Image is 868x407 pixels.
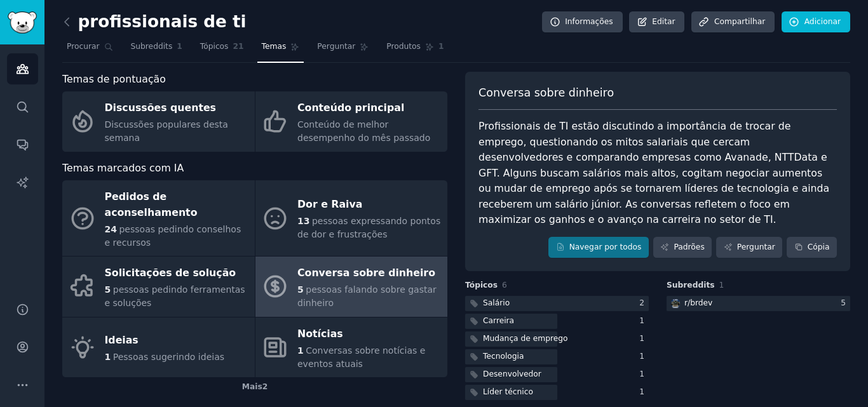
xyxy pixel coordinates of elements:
a: Tecnologia1 [465,349,649,365]
font: 1 [639,334,644,343]
font: Tópicos [200,42,229,51]
a: Líder técnico1 [465,385,649,401]
font: 21 [233,42,244,51]
font: Desenvolvedor [483,370,541,378]
a: Dor e Raiva13pessoas expressando pontos de dor e frustrações [255,180,448,256]
a: Tópicos21 [196,37,248,63]
font: Ideias [105,334,139,346]
font: Pessoas sugerindo ideias [113,352,224,362]
font: Conversa sobre dinheiro [478,86,614,99]
font: 1 [177,42,182,51]
font: Temas marcados com IA [62,162,184,174]
font: Conversas sobre notícias e eventos atuais [297,345,425,369]
font: Padrões [674,243,704,251]
font: Navegar por todos [569,243,642,251]
font: 1 [297,345,304,356]
font: 13 [297,216,309,226]
font: 5 [297,284,304,295]
font: Mudança de emprego [483,334,568,343]
font: Dor e Raiva [297,198,362,210]
font: Informações [565,17,613,26]
font: Solicitações de solução [105,267,236,279]
font: 1 [438,42,444,51]
a: Temas [257,37,304,63]
font: brdev [690,298,712,307]
a: Editar [629,11,684,33]
font: Discussões populares desta semana [105,119,228,143]
font: 1 [639,387,644,396]
font: pessoas falando sobre gastar dinheiro [297,284,437,308]
font: Subreddits [131,42,173,51]
button: Cópia [787,237,837,258]
a: Adicionar [782,11,850,33]
font: Adicionar [804,17,841,26]
a: Ideias1Pessoas sugerindo ideias [62,317,255,378]
font: pessoas pedindo ferramentas e soluções [105,284,245,308]
font: pessoas pedindo conselhos e recursos [105,224,241,248]
font: 1 [105,352,111,362]
font: Procurar [67,42,100,51]
font: 1 [639,352,644,361]
a: Informações [542,11,623,33]
a: Produtos1 [382,37,448,63]
font: 24 [105,224,117,234]
font: 2 [262,382,268,391]
font: 6 [502,281,507,290]
font: Perguntar [317,42,355,51]
font: Conteúdo principal [297,102,404,114]
img: brdev [671,299,680,308]
font: Produtos [386,42,421,51]
a: Pedidos de aconselhamento24pessoas pedindo conselhos e recursos [62,180,255,256]
font: 5 [841,298,846,307]
a: Subreddits1 [126,37,187,63]
a: Desenvolvedor1 [465,367,649,383]
a: Procurar [62,37,118,63]
font: Discussões quentes [105,102,216,114]
img: Logotipo do GummySearch [8,11,37,34]
font: profissionais de ti [78,12,247,31]
font: 5 [105,284,111,295]
a: Conversa sobre dinheiro5pessoas falando sobre gastar dinheiro [255,257,448,317]
a: Salário2 [465,296,649,312]
a: Perguntar [313,37,373,63]
a: Perguntar [716,237,782,258]
font: Conteúdo de melhor desempenho do mês passado [297,119,430,143]
font: Tecnologia [483,352,524,361]
font: Temas [262,42,287,51]
a: Compartilhar [691,11,775,33]
a: Mudança de emprego1 [465,331,649,347]
a: Navegar por todos [548,237,649,258]
a: Conteúdo principalConteúdo de melhor desempenho do mês passado [255,91,448,152]
font: Profissionais de TI estão discutindo a importância de trocar de emprego, questionando os mitos sa... [478,120,832,225]
a: Notícias1Conversas sobre notícias e eventos atuais [255,317,448,378]
a: Padrões [653,237,712,258]
font: Temas de pontuação [62,73,166,85]
a: Carreira1 [465,314,649,330]
font: Compartilhar [714,17,765,26]
font: Editar [652,17,675,26]
font: Mais [242,382,262,391]
a: brdevr/brdev5 [667,296,850,312]
font: Carreira [483,316,514,325]
font: pessoas expressando pontos de dor e frustrações [297,216,440,239]
font: Subreddits [667,281,715,290]
font: 2 [639,298,644,307]
font: 1 [639,370,644,378]
a: Discussões quentesDiscussões populares desta semana [62,91,255,152]
font: Conversa sobre dinheiro [297,267,435,279]
font: Notícias [297,328,343,340]
font: Perguntar [737,243,775,251]
a: Solicitações de solução5pessoas pedindo ferramentas e soluções [62,257,255,317]
font: Líder técnico [483,387,533,396]
font: Cópia [808,243,830,251]
font: 1 [639,316,644,325]
font: r/ [684,298,690,307]
font: Salário [483,298,510,307]
font: Tópicos [465,281,498,290]
font: Pedidos de aconselhamento [105,190,198,218]
font: 1 [719,281,724,290]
